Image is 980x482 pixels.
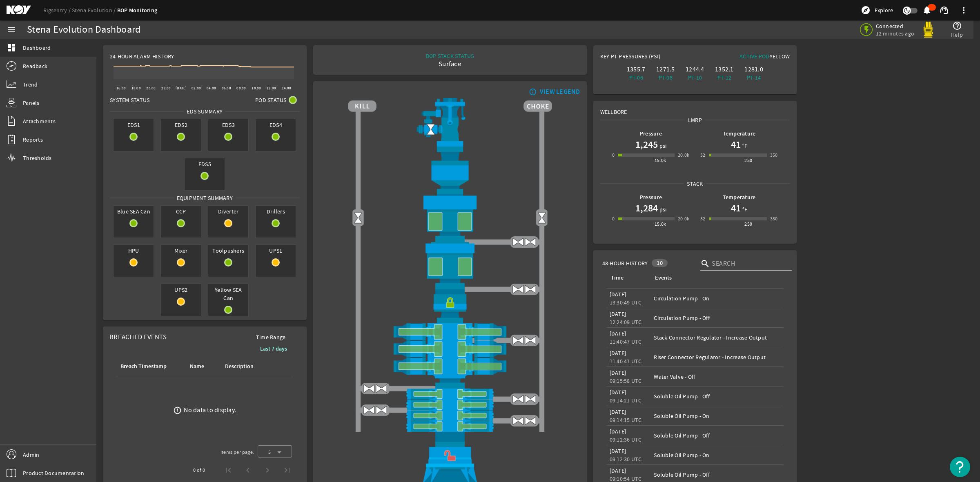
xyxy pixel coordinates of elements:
[7,25,16,35] mat-icon: menu
[161,86,171,91] text: 22:00
[267,86,276,91] text: 12:00
[739,53,770,60] span: Active Pod
[348,98,552,147] img: RiserAdapter.png
[256,206,296,217] span: Drillers
[920,22,936,38] img: Yellowpod.svg
[770,151,778,159] div: 350
[348,399,552,410] img: PipeRamOpen.png
[190,362,204,371] div: Name
[161,284,201,295] span: UPS2
[658,142,667,150] span: psi
[611,273,624,282] div: Time
[114,119,154,131] span: EDS1
[610,447,626,455] legacy-datetime-component: [DATE]
[114,206,154,217] span: Blue SEA Can
[524,283,537,295] img: ValveOpen.png
[348,194,552,242] img: UpperAnnularOpen.png
[610,310,626,318] legacy-datetime-component: [DATE]
[348,358,552,375] img: ShearRamOpen.png
[610,377,642,384] legacy-datetime-component: 09:15:58 UTC
[922,5,932,15] mat-icon: notifications
[610,338,642,345] legacy-datetime-component: 11:40:47 UTC
[207,86,216,91] text: 04:00
[260,345,287,353] b: Last 7 days
[612,215,615,223] div: 0
[678,215,690,223] div: 20.0k
[110,52,174,60] span: 24-Hour Alarm History
[741,65,767,73] div: 1281.0
[255,96,287,104] span: Pod Status
[700,215,706,223] div: 32
[861,5,871,15] mat-icon: explore
[23,154,52,162] span: Thresholds
[610,318,642,326] legacy-datetime-component: 12:24:09 UTC
[208,284,248,304] span: Yellow SEA Can
[208,119,248,131] span: EDS3
[375,404,388,416] img: ValveOpen.png
[594,101,797,116] div: Wellbore
[653,65,679,73] div: 1271.5
[161,119,201,131] span: EDS2
[731,138,741,151] h1: 41
[640,193,662,201] b: Pressure
[109,333,167,341] span: Breached Events
[602,259,648,267] span: 48-Hour History
[653,73,679,82] div: PT-08
[117,7,158,14] a: BOP Monitoring
[770,53,790,60] span: Yellow
[951,31,963,39] span: Help
[119,362,179,371] div: Breach Timestamp
[654,412,780,420] div: Soluble Oil Pump - On
[524,415,537,427] img: ValveOpen.png
[120,362,167,371] div: Breach Timestamp
[655,273,672,282] div: Events
[348,410,552,421] img: PipeRamOpen.png
[540,88,580,96] div: VIEW LEGEND
[744,156,752,164] div: 250
[654,273,777,282] div: Events
[220,448,254,456] div: Items per page:
[682,73,708,82] div: PT-10
[635,138,658,151] h1: 1,245
[654,431,780,440] div: Soluble Oil Pump - Off
[43,7,72,14] a: Rigsentry
[857,4,896,17] button: Explore
[876,22,915,30] span: Connected
[174,194,236,202] span: Equipment Summary
[610,369,626,376] legacy-datetime-component: [DATE]
[363,404,375,416] img: ValveOpen.png
[610,273,644,282] div: Time
[348,289,552,323] img: RiserConnectorLock.png
[954,0,973,20] button: more_vert
[731,202,741,215] h1: 41
[189,362,214,371] div: Name
[146,86,156,91] text: 20:00
[610,455,642,463] legacy-datetime-component: 09:12:30 UTC
[652,259,668,267] div: 10
[524,334,537,347] img: ValveOpen.png
[426,60,474,68] div: Surface
[610,416,642,424] legacy-datetime-component: 09:14:15 UTC
[7,43,16,53] mat-icon: dashboard
[512,334,524,347] img: ValveOpen.png
[723,193,756,201] b: Temperature
[23,62,47,70] span: Readback
[655,156,666,164] div: 15.0k
[741,142,748,150] span: °F
[23,117,56,125] span: Attachments
[950,457,970,477] button: Open Resource Center
[939,5,949,15] mat-icon: support_agent
[184,406,236,414] div: No data to display.
[658,205,667,213] span: psi
[348,323,552,340] img: ShearRamOpen.png
[348,242,552,289] img: LowerAnnularOpen.png
[682,65,708,73] div: 1244.4
[348,340,552,358] img: ShearRamOpen.png
[654,471,780,479] div: Soluble Oil Pump - Off
[363,382,375,395] img: ValveOpen.png
[744,220,752,228] div: 250
[678,151,690,159] div: 20.0k
[723,130,756,138] b: Temperature
[610,358,642,365] legacy-datetime-component: 11:40:41 UTC
[610,291,626,298] legacy-datetime-component: [DATE]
